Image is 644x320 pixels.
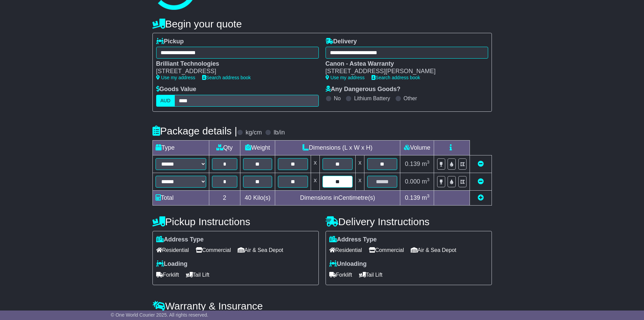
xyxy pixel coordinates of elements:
[152,125,237,136] h4: Package details |
[152,18,492,29] h4: Begin your quote
[411,245,456,255] span: Air & Sea Depot
[369,245,404,255] span: Commercial
[422,161,430,167] span: m
[240,190,275,205] td: Kilo(s)
[275,140,400,155] td: Dimensions (L x W x H)
[427,193,430,198] sup: 3
[156,95,175,107] label: AUD
[405,194,420,201] span: 0.139
[422,194,430,201] span: m
[354,95,390,102] label: Lithium Battery
[196,245,231,255] span: Commercial
[273,129,285,136] label: lb/in
[400,140,434,155] td: Volume
[404,95,417,102] label: Other
[152,140,209,155] td: Type
[372,75,420,80] a: Search address book
[156,236,204,243] label: Address Type
[329,270,352,280] span: Forklift
[209,190,240,205] td: 2
[326,86,401,93] label: Any Dangerous Goods?
[405,178,420,185] span: 0.000
[202,75,251,80] a: Search address book
[240,140,275,155] td: Weight
[156,245,189,255] span: Residential
[156,260,188,268] label: Loading
[156,38,184,45] label: Pickup
[356,155,364,173] td: x
[152,216,319,227] h4: Pickup Instructions
[326,75,365,80] a: Use my address
[245,129,262,136] label: kg/cm
[111,312,209,318] span: © One World Courier 2025. All rights reserved.
[478,194,484,201] a: Add new item
[422,178,430,185] span: m
[311,155,319,173] td: x
[326,38,357,45] label: Delivery
[427,177,430,182] sup: 3
[245,194,252,201] span: 40
[478,161,484,167] a: Remove this item
[156,60,312,68] div: Brilliant Technologies
[427,159,430,165] sup: 3
[311,173,319,190] td: x
[405,161,420,167] span: 0.139
[156,270,179,280] span: Forklift
[238,245,283,255] span: Air & Sea Depot
[152,300,492,312] h4: Warranty & Insurance
[329,245,362,255] span: Residential
[186,270,210,280] span: Tail Lift
[326,68,481,75] div: [STREET_ADDRESS][PERSON_NAME]
[329,236,377,243] label: Address Type
[275,190,400,205] td: Dimensions in Centimetre(s)
[156,75,195,80] a: Use my address
[478,178,484,185] a: Remove this item
[156,68,312,75] div: [STREET_ADDRESS]
[334,95,341,102] label: No
[359,270,383,280] span: Tail Lift
[356,173,364,190] td: x
[156,86,196,93] label: Goods Value
[329,260,367,268] label: Unloading
[326,216,492,227] h4: Delivery Instructions
[326,60,481,68] div: Canon - Astea Warranty
[209,140,240,155] td: Qty
[152,190,209,205] td: Total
